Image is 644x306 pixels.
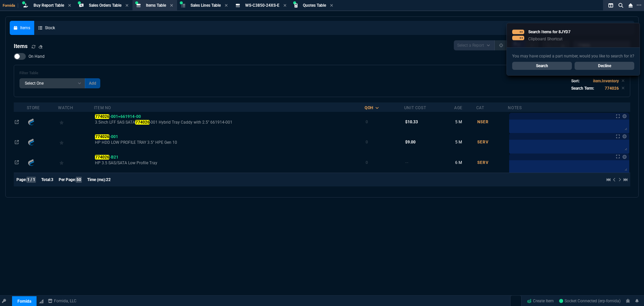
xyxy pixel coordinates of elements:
span: Per Page: [59,177,76,182]
nx-icon: Open In Opposite Panel [15,120,19,124]
td: 3.5inch LFF SAS SATA 774026-001 Hybrid Tray Caddy with 2.5" 661914-001 [94,112,365,132]
div: Item No [94,105,111,111]
span: -001 [95,134,118,139]
mark: 774026 [135,120,150,125]
mark: 774026 [95,155,109,160]
span: Sales Orders Table [89,3,121,8]
nx-icon: Close Tab [68,3,71,8]
div: Unit Cost [404,105,426,111]
span: Total: [41,177,51,182]
span: Items Table [146,3,166,8]
nx-icon: Open New Tab [637,2,641,8]
span: 0 [366,140,368,144]
nx-icon: Split Panels [606,1,616,9]
td: 5 M [454,132,476,152]
span: SERV [477,140,489,144]
nx-icon: Close Tab [283,3,286,8]
nx-icon: Open In Opposite Panel [15,160,19,165]
nx-icon: Close Tab [225,3,228,8]
code: item.Inventory [593,79,619,83]
code: 774026 [605,86,619,91]
nx-icon: Close Workbench [626,1,635,9]
a: Create Item [524,296,556,306]
span: Quotes Table [303,3,326,8]
a: msbcCompanyName [46,298,78,304]
div: Add to Watchlist [59,158,93,167]
span: $10.33 [405,120,418,124]
span: On Hand [29,54,45,59]
p: Search Term: [571,85,594,91]
td: HP 3.5 SAS/SATA Low Profile Tray [94,152,365,173]
p: Clipboard Shortcut [528,36,571,42]
span: Sales Lines Table [191,3,221,8]
p: Search Items for 8JYD7 [528,29,571,35]
span: Buy Report Table [34,3,64,8]
nx-icon: Close Tab [330,3,333,8]
span: -001+661914-00 [95,114,141,119]
p: You may have copied a part number, would you like to search for it? [512,53,634,59]
nx-icon: Search [616,1,626,9]
span: Fornida [3,3,18,8]
mark: 774026 [95,134,109,139]
div: Notes [508,105,522,111]
div: Age [454,105,463,111]
span: Page: [16,177,26,182]
div: Watch [58,105,73,111]
span: Socket Connected (erp-fornida) [559,299,621,303]
a: ArYveVNdHvDEdyI7AAB5 [559,298,621,304]
span: $9.00 [405,140,416,144]
mark: 774026 [95,114,109,119]
span: SERV [477,160,489,165]
span: WS-C3850-24XS-E [245,3,279,8]
span: 0 [366,120,368,124]
span: 1 / 1 [26,177,36,183]
span: NSER [477,120,489,124]
span: HP 3.5 SAS/SATA Low Profile Tray [95,160,364,166]
td: 6 M [454,152,476,173]
a: Decline [575,62,634,70]
span: -B21 [95,155,118,160]
div: Add to Watchlist [59,137,93,147]
div: Cat [476,105,484,111]
a: Stock [34,21,59,35]
h4: Items [14,42,28,50]
a: Items [10,21,34,35]
span: Time (ms): [87,177,106,182]
span: -- [405,160,409,165]
span: 22 [106,177,111,182]
td: 5 M [454,112,476,132]
td: HP HDD LOW PROFILE TRAY 3.5" HPE Gen 10 [94,132,365,152]
h6: Filter Table [19,71,100,76]
div: Store [27,105,40,111]
span: HP HDD LOW PROFILE TRAY 3.5" HPE Gen 10 [95,140,364,145]
div: QOH [365,105,373,111]
nx-icon: Open In Opposite Panel [15,140,19,144]
span: 50 [76,177,82,183]
span: 0 [366,160,368,165]
span: 3.5inch LFF SAS SATA -001 Hybrid Tray Caddy with 2.5" 661914-001 [95,120,364,125]
nx-icon: Close Tab [170,3,173,8]
div: Add to Watchlist [59,117,93,127]
nx-icon: Close Tab [125,3,128,8]
a: Search [512,62,572,70]
span: 3 [51,177,53,182]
